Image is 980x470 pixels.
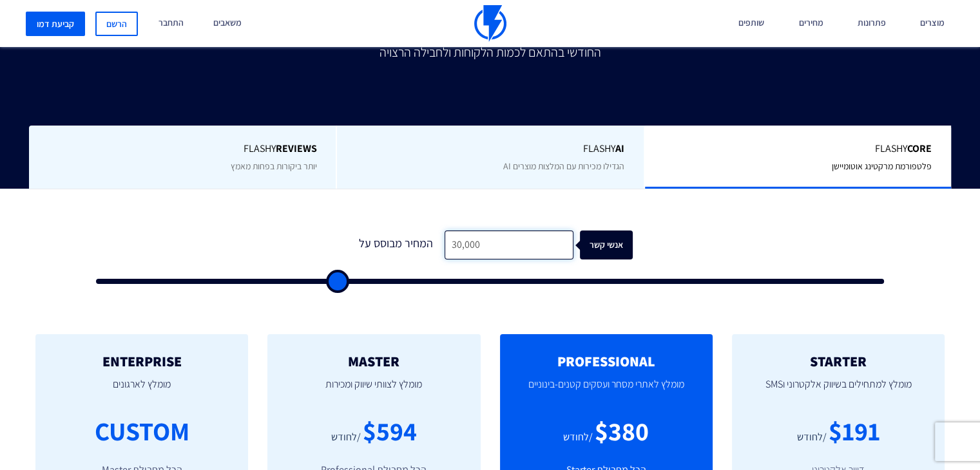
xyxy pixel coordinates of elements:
[519,353,693,369] h2: PROFESSIONAL
[519,369,693,413] p: מומלץ לאתרי מסחר ועסקים קטנים-בינוניים
[331,430,361,445] div: /לחודש
[287,353,461,369] h2: MASTER
[595,413,649,449] div: $380
[55,353,229,369] h2: ENTERPRISE
[615,142,624,155] b: AI
[796,430,826,445] div: /לחודש
[907,142,932,155] b: Core
[664,142,932,156] span: Flashy
[55,369,229,413] p: מומלץ לארגונים
[832,160,932,172] span: פלטפורמת מרקטינג אוטומיישן
[95,413,189,449] div: CUSTOM
[588,230,641,259] div: אנשי קשר
[348,230,445,259] div: המחיר מבוסס על
[275,142,316,155] b: REVIEWS
[751,369,925,413] p: מומלץ למתחילים בשיווק אלקטרוני וSMS
[563,430,593,445] div: /לחודש
[751,353,925,369] h2: STARTER
[48,142,317,156] span: Flashy
[287,369,461,413] p: מומלץ לצוותי שיווק ומכירות
[363,413,417,449] div: $594
[356,142,624,156] span: Flashy
[26,12,85,36] a: קביעת דמו
[503,160,624,172] span: הגדילו מכירות עם המלצות מוצרים AI
[230,160,316,172] span: יותר ביקורות בפחות מאמץ
[95,12,138,36] a: הרשם
[828,413,879,449] div: $191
